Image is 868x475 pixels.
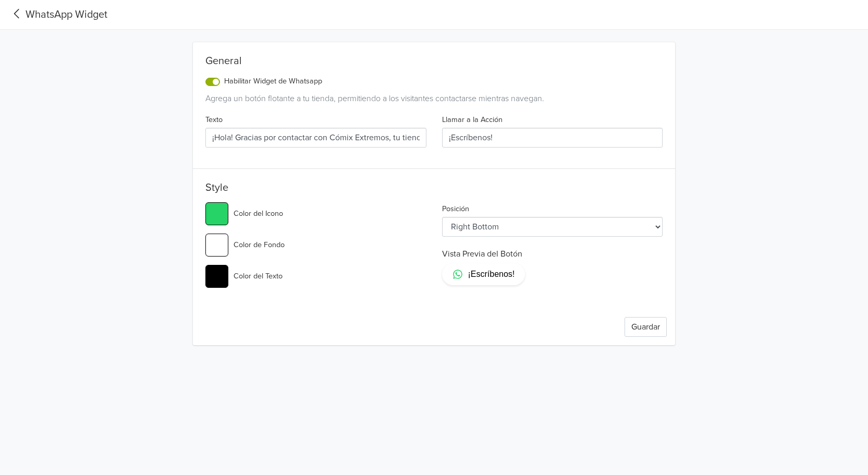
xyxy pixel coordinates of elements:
div: Agrega un botón flotante a tu tienda, permitiendo a los visitantes contactarse mientras navegan. [205,92,663,105]
h6: Vista Previa del Botón [442,249,663,259]
a: ¡Escríbenos! [442,263,525,285]
button: Guardar [625,317,667,337]
label: Llamar a la Acción [442,114,503,126]
label: Habilitar Widget de Whatsapp [224,76,322,87]
label: Color del Icono [234,208,283,220]
label: Color de Fondo [234,239,285,251]
label: Texto [205,114,223,126]
label: Posición [442,203,469,215]
h5: Style [205,181,663,198]
a: WhatsApp Widget [8,7,107,22]
div: General [205,55,663,71]
span: ¡Escríbenos! [468,269,515,280]
label: Color del Texto [234,271,283,282]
